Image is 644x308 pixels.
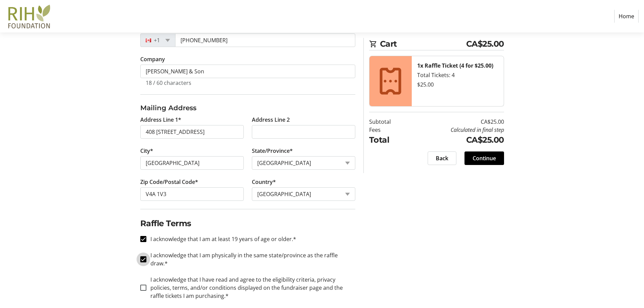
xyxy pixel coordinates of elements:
tr-character-limit: 18 / 60 characters [146,79,191,87]
label: Company [140,55,165,63]
label: State/Province* [252,147,293,155]
label: City* [140,147,153,155]
label: I acknowledge that I am at least 19 years of age or older.* [146,235,296,243]
span: CA$25.00 [466,38,504,50]
label: I acknowledge that I have read and agree to the eligibility criteria, privacy policies, terms, an... [146,276,355,300]
img: Royal Inland Hospital Foundation 's Logo [5,3,53,30]
button: Continue [464,151,504,165]
td: Subtotal [369,118,408,126]
td: Calculated in final step [408,126,504,134]
input: (506) 234-5678 [175,33,355,47]
label: I acknowledge that I am physically in the same state/province as the raffle draw.* [146,251,355,267]
a: Home [614,10,639,23]
input: City [140,156,244,170]
td: CA$25.00 [408,118,504,126]
button: Back [428,151,456,165]
label: Address Line 2 [252,116,290,124]
strong: 1x Raffle Ticket (4 for $25.00) [417,62,493,69]
div: $25.00 [417,80,498,89]
td: CA$25.00 [408,134,504,146]
span: Back [436,154,448,162]
h2: Raffle Terms [140,217,355,230]
label: Country* [252,178,276,186]
div: Total Tickets: 4 [417,71,498,79]
label: Address Line 1* [140,116,181,124]
td: Total [369,134,408,146]
input: Zip or Postal Code [140,187,244,201]
h3: Mailing Address [140,103,355,113]
td: Fees [369,126,408,134]
input: Address [140,125,244,139]
span: Continue [473,154,496,162]
span: Cart [380,38,466,50]
label: Zip Code/Postal Code* [140,178,198,186]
